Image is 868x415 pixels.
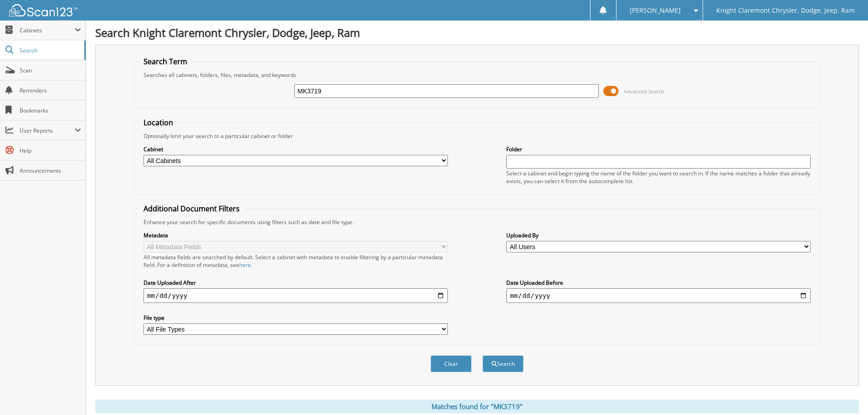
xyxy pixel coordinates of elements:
[630,8,681,13] span: [PERSON_NAME]
[139,71,815,79] div: Searches all cabinets, folders, files, metadata, and keywords
[144,253,448,269] div: All metadata fields are searched by default. Select a cabinet with metadata to enable filtering b...
[20,87,81,94] span: Reminders
[139,204,244,214] legend: Additional Document Filters
[506,145,811,153] label: Folder
[139,218,815,226] div: Enhance your search for specific documents using filters such as date and file type.
[139,132,815,140] div: Optionally limit your search to a particular cabinet or folder
[506,169,811,185] div: Select a cabinet and begin typing the name of the folder you want to search in. If the name match...
[139,56,192,67] legend: Search Term
[95,400,859,413] div: Matches found for "MK3719"
[95,25,859,40] h1: Search Knight Claremont Chrysler, Dodge, Jeep, Ram
[144,231,448,239] label: Metadata
[483,355,524,372] button: Search
[20,107,81,114] span: Bookmarks
[506,279,811,287] label: Date Uploaded Before
[144,288,448,303] input: start
[624,88,664,95] span: Advanced Search
[20,147,81,154] span: Help
[144,279,448,287] label: Date Uploaded After
[431,355,472,372] button: Clear
[144,314,448,322] label: File type
[239,261,251,269] a: here
[144,145,448,153] label: Cabinet
[20,127,75,134] span: User Reports
[20,167,81,174] span: Announcements
[20,67,81,74] span: Scan
[20,46,80,54] span: Search
[20,26,75,34] span: Cabinets
[9,4,77,16] img: scan123-logo-white.svg
[506,288,811,303] input: end
[139,118,178,128] legend: Location
[506,231,811,239] label: Uploaded By
[716,8,855,13] span: Knight Claremont Chrysler, Dodge, Jeep, Ram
